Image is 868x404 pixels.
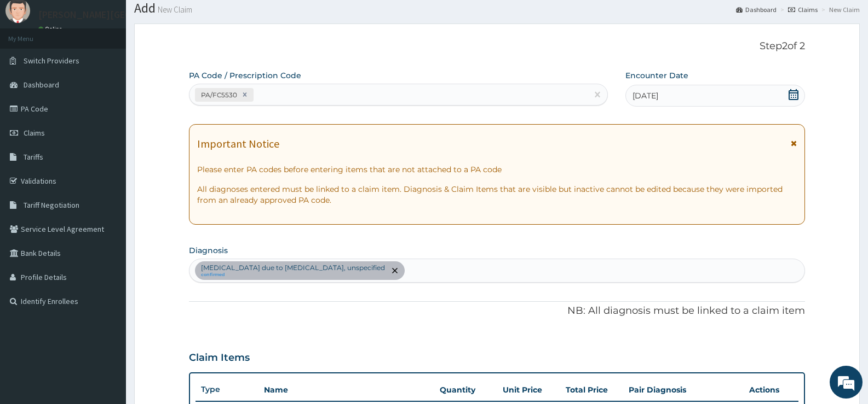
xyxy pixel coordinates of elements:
[189,352,250,364] h3: Claim Items
[819,5,860,14] li: New Claim
[744,379,798,401] th: Actions
[196,379,258,400] th: Type
[736,5,777,14] a: Dashboard
[24,80,59,90] span: Dashboard
[197,164,797,175] p: Please enter PA codes before entering items that are not attached to a PA code
[390,266,400,276] span: remove selection option
[24,56,79,66] span: Switch Providers
[38,25,65,33] a: Online
[189,304,805,318] p: NB: All diagnosis must be linked to a claim item
[57,61,184,75] div: Chat with us now
[788,5,818,14] a: Claims
[189,40,805,52] p: Step 2 of 2
[623,379,744,401] th: Pair Diagnosis
[633,90,658,101] span: [DATE]
[197,138,279,150] h1: Important Notice
[189,70,301,81] label: PA Code / Prescription Code
[201,264,385,272] p: [MEDICAL_DATA] due to [MEDICAL_DATA], unspecified
[201,272,385,278] small: confirmed
[497,379,560,401] th: Unit Price
[434,379,497,401] th: Quantity
[64,128,151,238] span: We're online!
[156,5,192,14] small: New Claim
[5,279,209,318] textarea: Type your message and hit 'Enter'
[24,128,45,138] span: Claims
[198,89,239,101] div: PA/FC5530
[197,184,797,206] p: All diagnoses entered must be linked to a claim item. Diagnosis & Claim Items that are visible bu...
[24,200,79,210] span: Tariff Negotiation
[258,379,434,401] th: Name
[20,55,44,82] img: d_794563401_company_1708531726252_794563401
[189,245,228,256] label: Diagnosis
[24,152,43,162] span: Tariffs
[38,10,200,20] p: [PERSON_NAME][GEOGRAPHIC_DATA]
[560,379,623,401] th: Total Price
[625,70,688,81] label: Encounter Date
[134,1,860,15] h1: Add
[180,5,206,32] div: Minimize live chat window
